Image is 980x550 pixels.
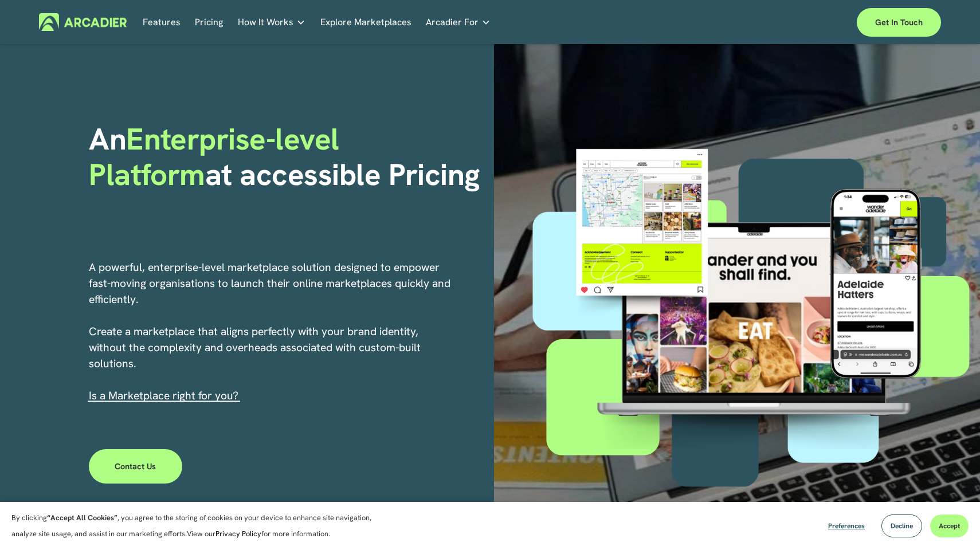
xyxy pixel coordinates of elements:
[426,14,479,30] span: Arcadier For
[820,514,873,537] button: Preferences
[320,13,411,31] a: Explore Marketplaces
[238,14,293,30] span: How It Works
[89,121,486,193] h1: An at accessible Pricing
[426,13,491,31] a: folder dropdown
[92,388,238,403] a: s a Marketplace right for you?
[39,13,127,31] img: Arcadier
[89,119,347,194] span: Enterprise-level Platform
[89,449,182,484] a: Contact Us
[891,521,913,531] span: Decline
[89,260,452,404] p: A powerful, enterprise-level marketplace solution designed to empower fast-moving organisations t...
[923,495,980,550] iframe: Chat Widget
[881,514,922,537] button: Decline
[215,529,261,539] a: Privacy Policy
[238,13,305,31] a: folder dropdown
[11,510,384,542] p: By clicking , you agree to the storing of cookies on your device to enhance site navigation, anal...
[89,388,238,403] span: I
[857,8,941,37] a: Get in touch
[47,513,117,522] strong: “Accept All Cookies”
[828,521,865,531] span: Preferences
[195,13,223,31] a: Pricing
[143,13,181,31] a: Features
